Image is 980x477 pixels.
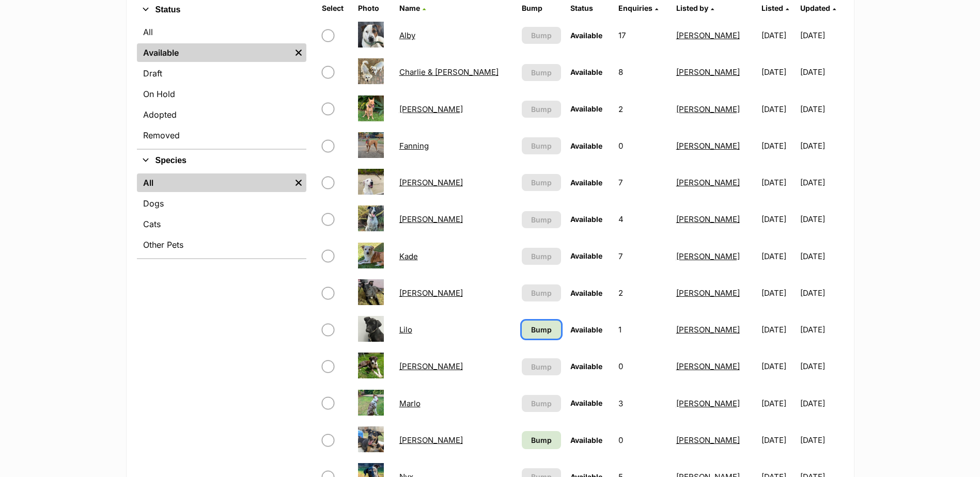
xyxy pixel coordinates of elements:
a: [PERSON_NAME] [399,178,463,187]
td: [DATE] [757,275,799,311]
td: 0 [614,128,671,164]
a: Charlie & [PERSON_NAME] [399,67,499,77]
a: Adopted [137,105,306,124]
div: Status [137,21,306,149]
span: Bump [531,67,552,78]
span: Listed [761,4,783,12]
a: [PERSON_NAME] [676,251,740,261]
a: [PERSON_NAME] [676,141,740,151]
td: 3 [614,386,671,421]
td: [DATE] [757,91,799,127]
img: Hector [358,205,384,231]
td: [DATE] [757,54,799,90]
button: Bump [522,64,561,81]
td: 7 [614,239,671,274]
td: 2 [614,275,671,311]
a: All [137,173,291,192]
a: Lilo [399,325,412,335]
td: [DATE] [757,312,799,347]
td: [DATE] [800,239,842,274]
a: [PERSON_NAME] [676,435,740,445]
span: Bump [531,361,552,372]
a: Removed [137,126,306,145]
button: Bump [522,248,561,265]
div: Species [137,171,306,258]
td: [DATE] [757,386,799,421]
a: [PERSON_NAME] [676,214,740,224]
a: [PERSON_NAME] [676,288,740,298]
span: Bump [531,435,552,446]
span: Name [399,4,420,12]
a: Kade [399,251,418,261]
a: Alby [399,30,415,40]
td: [DATE] [757,239,799,274]
a: Listed [761,4,789,12]
a: [PERSON_NAME] [399,288,463,298]
a: Updated [800,4,836,12]
button: Bump [522,284,561,301]
a: Fanning [399,141,429,151]
button: Bump [522,358,561,375]
td: [DATE] [800,128,842,164]
td: [DATE] [757,201,799,237]
span: Updated [800,4,830,12]
button: Bump [522,137,561,154]
button: Bump [522,101,561,118]
td: [DATE] [800,165,842,200]
span: translation missing: en.admin.listings.index.attributes.enquiries [618,4,652,12]
a: Cats [137,215,306,233]
td: [DATE] [800,54,842,90]
span: Available [570,68,602,76]
td: [DATE] [800,312,842,347]
span: Available [570,31,602,40]
a: [PERSON_NAME] [676,325,740,335]
span: Bump [531,398,552,409]
button: Species [137,154,306,167]
span: Available [570,289,602,297]
a: Bump [522,431,561,449]
span: Available [570,215,602,224]
a: Bump [522,321,561,339]
td: [DATE] [800,201,842,237]
a: Marlo [399,399,421,408]
a: Available [137,43,291,62]
a: All [137,23,306,41]
a: Name [399,4,426,12]
td: [DATE] [757,18,799,53]
button: Bump [522,174,561,191]
td: [DATE] [757,128,799,164]
a: [PERSON_NAME] [676,361,740,371]
a: [PERSON_NAME] [676,104,740,114]
a: Draft [137,64,306,83]
a: On Hold [137,85,306,103]
a: Dogs [137,194,306,213]
span: Bump [531,251,552,262]
td: 1 [614,312,671,347]
td: 7 [614,165,671,200]
button: Bump [522,27,561,44]
a: Remove filter [291,173,306,192]
span: Available [570,178,602,187]
td: [DATE] [757,165,799,200]
td: [DATE] [800,422,842,458]
a: [PERSON_NAME] [399,214,463,224]
span: Available [570,251,602,260]
span: Available [570,325,602,334]
a: [PERSON_NAME] [399,435,463,445]
td: 4 [614,201,671,237]
a: [PERSON_NAME] [676,399,740,408]
img: Kellie [358,279,384,305]
button: Bump [522,395,561,412]
a: Other Pets [137,235,306,254]
td: 0 [614,422,671,458]
a: Enquiries [618,4,658,12]
a: Listed by [676,4,714,12]
td: 0 [614,348,671,384]
span: Available [570,141,602,150]
td: [DATE] [757,348,799,384]
td: 17 [614,18,671,53]
span: Bump [531,214,552,225]
span: Bump [531,140,552,151]
span: Listed by [676,4,708,12]
span: Available [570,104,602,113]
